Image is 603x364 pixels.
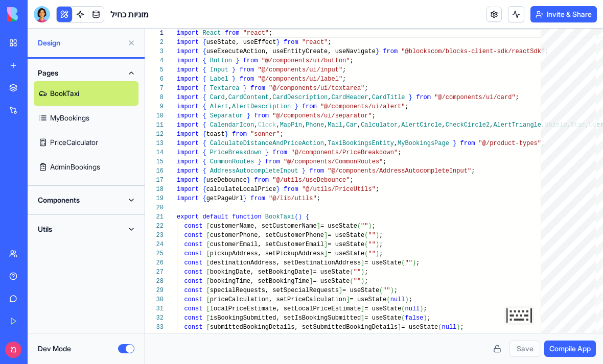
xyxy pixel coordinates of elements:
span: } [236,57,239,64]
span: , [442,122,446,129]
span: , [228,103,232,110]
span: , [302,122,306,129]
span: useExecuteAction, useEntityCreate, useNavigate [206,48,376,55]
span: } [232,76,236,83]
span: = useState [350,296,386,303]
span: { [202,66,206,74]
span: ) [298,213,302,221]
span: import [177,66,199,74]
span: } [453,140,456,147]
span: { [202,57,206,64]
span: } [258,158,261,165]
span: , [398,122,401,129]
span: ; [394,287,398,294]
span: import [177,131,199,138]
button: Compile App [544,341,596,357]
div: 27 [145,268,164,277]
a: PriceCalculator [34,130,138,155]
span: , [394,140,398,147]
span: export [177,213,199,221]
span: ; [350,177,354,184]
span: null [390,296,405,303]
span: ; [405,103,409,110]
div: 26 [145,258,164,268]
span: [ [206,259,210,266]
span: from [272,149,287,156]
span: ; [398,149,401,156]
span: const [184,250,202,257]
span: AlertDescription [232,103,291,110]
span: Design [38,38,123,48]
span: } [294,103,298,110]
span: מוניות כחיל [110,8,149,20]
span: "@/product-types" [479,140,541,147]
span: Card [210,94,225,101]
span: ; [269,30,272,37]
span: "@/components/ui/button" [262,57,350,64]
span: [ [206,287,210,294]
span: = useState [364,259,401,266]
span: ] [361,305,364,312]
span: "@/utils/PriceUtils" [302,186,376,193]
span: from [254,112,269,119]
span: from [239,66,254,74]
span: from [254,177,269,184]
span: "@/components/ui/separator" [272,112,372,119]
span: "@/components/ui/textarea" [269,85,364,92]
span: { [202,177,206,184]
span: ( [350,278,353,285]
span: Label [210,76,228,83]
span: = useState [328,232,364,239]
span: [ [206,250,210,257]
div: 6 [145,75,164,84]
span: { [306,213,309,221]
span: } [376,48,379,55]
span: null [405,305,420,312]
span: Button [210,57,232,64]
span: from [243,57,258,64]
span: = useState [328,250,364,257]
div: 19 [145,194,164,203]
span: from [460,140,475,147]
button: Pages [34,65,138,81]
span: } [276,186,280,193]
span: "" [368,232,376,239]
span: pickupAddress, setPickupAddress [210,250,324,257]
span: [ [206,269,210,276]
span: ; [342,66,346,74]
span: default [202,213,228,221]
span: { [202,39,206,46]
div: 9 [145,102,164,111]
div: 11 [145,120,164,130]
div: 31 [145,304,164,313]
span: ; [364,278,368,285]
span: PriceBreakdown [210,149,262,156]
span: ; [379,241,383,248]
span: ) [376,250,379,257]
span: ; [342,76,346,83]
span: "sonner" [250,131,280,138]
span: calculateLocalPrice [206,186,276,193]
span: const [184,296,202,303]
span: ( [401,305,405,312]
span: ) [368,223,372,230]
span: useDebounce [206,177,247,184]
span: destinationAddress, setDestinationAddress [210,259,361,266]
span: [ [206,305,210,312]
span: [ [206,232,210,239]
span: "@/lib/utils" [269,195,317,202]
span: Phone [306,122,324,129]
span: const [184,305,202,312]
span: ( [364,250,368,257]
span: from [309,167,324,175]
div: 21 [145,212,164,222]
span: import [177,39,199,46]
span: { [202,85,206,92]
span: } [409,94,412,101]
span: , [490,122,493,129]
button: Components [34,192,138,208]
span: bookingTime, setBookingTime [210,278,309,285]
div: 30 [145,295,164,304]
span: = useState [328,241,364,248]
span: from [383,48,398,55]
